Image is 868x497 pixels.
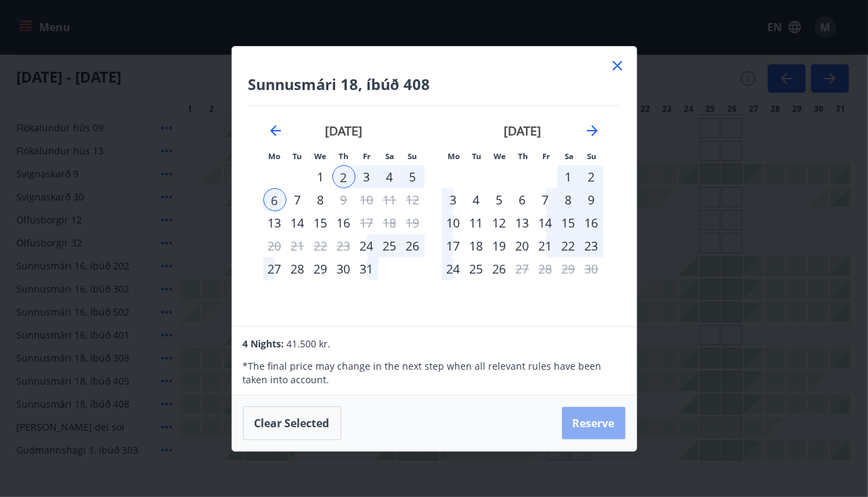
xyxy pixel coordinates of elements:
div: 26 [402,234,425,257]
td: Choose Wednesday, November 12, 2025 as your check-in date. It’s available. [488,211,511,234]
div: 26 [488,257,511,280]
div: 2 [580,165,603,188]
td: Not available. Tuesday, October 21, 2025 [286,234,309,257]
div: 14 [534,211,557,234]
div: 15 [557,211,580,234]
small: Sa [385,151,394,161]
td: Choose Monday, November 17, 2025 as your check-in date. It’s available. [442,234,465,257]
td: Choose Wednesday, October 1, 2025 as your check-in date. It’s available. [309,165,332,188]
div: Only check out available [511,257,534,280]
td: Not available. Sunday, November 30, 2025 [580,257,603,280]
small: Fr [542,151,550,161]
td: Choose Sunday, November 2, 2025 as your check-in date. It’s available. [580,165,603,188]
td: Choose Tuesday, November 25, 2025 as your check-in date. It’s available. [465,257,488,280]
td: Selected. Sunday, October 5, 2025 [402,165,425,188]
td: Choose Monday, November 10, 2025 as your check-in date. It’s available. [442,211,465,234]
div: Move forward to switch to the next month. [584,123,601,139]
div: 5 [488,188,511,211]
div: 5 [402,165,425,188]
small: Mo [448,151,460,161]
td: Choose Friday, November 14, 2025 as your check-in date. It’s available. [534,211,557,234]
td: Choose Monday, November 24, 2025 as your check-in date. It’s available. [442,257,465,280]
div: 2 [332,165,355,188]
div: 25 [465,257,488,280]
span: 41.500 kr. [287,337,331,350]
div: 15 [309,211,332,234]
small: Th [518,151,528,161]
div: 3 [355,165,378,188]
small: Sa [565,151,573,161]
td: Choose Saturday, November 22, 2025 as your check-in date. It’s available. [557,234,580,257]
div: 30 [332,257,355,280]
div: Move backward to switch to the previous month. [267,123,284,139]
td: Choose Thursday, October 9, 2025 as your check-in date. It’s available. [332,188,355,211]
button: Clear selected [243,406,341,440]
div: 28 [286,257,309,280]
div: 4 [378,165,402,188]
small: Su [588,151,597,161]
strong: [DATE] [504,123,541,139]
td: Choose Wednesday, November 19, 2025 as your check-in date. It’s available. [488,234,511,257]
div: 8 [557,188,580,211]
td: Choose Sunday, November 23, 2025 as your check-in date. It’s available. [580,234,603,257]
div: 29 [309,257,332,280]
small: Su [408,151,418,161]
div: 16 [580,211,603,234]
small: Fr [363,151,370,161]
div: 23 [580,234,603,257]
td: Not available. Friday, October 10, 2025 [355,188,378,211]
small: Mo [269,151,281,161]
td: Choose Wednesday, October 15, 2025 as your check-in date. It’s available. [309,211,332,234]
div: 11 [465,211,488,234]
td: Selected. Saturday, October 4, 2025 [378,165,402,188]
td: Not available. Saturday, November 29, 2025 [557,257,580,280]
td: Choose Saturday, November 15, 2025 as your check-in date. It’s available. [557,211,580,234]
div: 1 [557,165,580,188]
td: Choose Wednesday, November 5, 2025 as your check-in date. It’s available. [488,188,511,211]
div: Only check out available [332,188,355,211]
td: Choose Sunday, October 26, 2025 as your check-in date. It’s available. [402,234,425,257]
td: Choose Sunday, November 16, 2025 as your check-in date. It’s available. [580,211,603,234]
td: Selected as start date. Thursday, October 2, 2025 [332,165,355,188]
td: Choose Saturday, October 25, 2025 as your check-in date. It’s available. [378,234,402,257]
div: 16 [332,211,355,234]
td: Not available. Friday, November 28, 2025 [534,257,557,280]
td: Choose Wednesday, October 8, 2025 as your check-in date. It’s available. [309,188,332,211]
td: Not available. Sunday, October 12, 2025 [402,188,425,211]
td: Not available. Thursday, October 23, 2025 [332,234,355,257]
td: Choose Wednesday, November 26, 2025 as your check-in date. It’s available. [488,257,511,280]
td: Selected. Friday, October 3, 2025 [355,165,378,188]
div: 20 [511,234,534,257]
h4: Sunnusmári 18, íbúð 408 [248,74,620,94]
td: Not available. Sunday, October 19, 2025 [402,211,425,234]
div: 31 [355,257,378,280]
div: 24 [442,257,465,280]
div: 8 [309,188,332,211]
td: Choose Tuesday, November 11, 2025 as your check-in date. It’s available. [465,211,488,234]
td: Choose Tuesday, November 4, 2025 as your check-in date. It’s available. [465,188,488,211]
div: 22 [557,234,580,257]
button: Reserve [562,407,626,439]
div: 14 [286,211,309,234]
div: 1 [309,165,332,188]
div: 21 [534,234,557,257]
small: We [494,151,506,161]
td: Not available. Saturday, October 18, 2025 [378,211,402,234]
td: Selected as end date. Monday, October 6, 2025 [263,188,286,211]
div: Only check out available [355,211,378,234]
div: 9 [580,188,603,211]
small: We [315,151,327,161]
td: Choose Thursday, November 13, 2025 as your check-in date. It’s available. [511,211,534,234]
td: Choose Friday, November 7, 2025 as your check-in date. It’s available. [534,188,557,211]
div: 25 [378,234,402,257]
td: Choose Friday, October 24, 2025 as your check-in date. It’s available. [355,234,378,257]
div: Only check in available [263,211,286,234]
small: Th [339,151,349,161]
div: 7 [534,188,557,211]
td: Not available. Saturday, October 11, 2025 [378,188,402,211]
td: Choose Tuesday, October 14, 2025 as your check-in date. It’s available. [286,211,309,234]
td: Choose Friday, October 17, 2025 as your check-in date. It’s available. [355,211,378,234]
small: Tu [293,151,303,161]
td: Choose Friday, November 21, 2025 as your check-in date. It’s available. [534,234,557,257]
td: Choose Monday, October 13, 2025 as your check-in date. It’s available. [263,211,286,234]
